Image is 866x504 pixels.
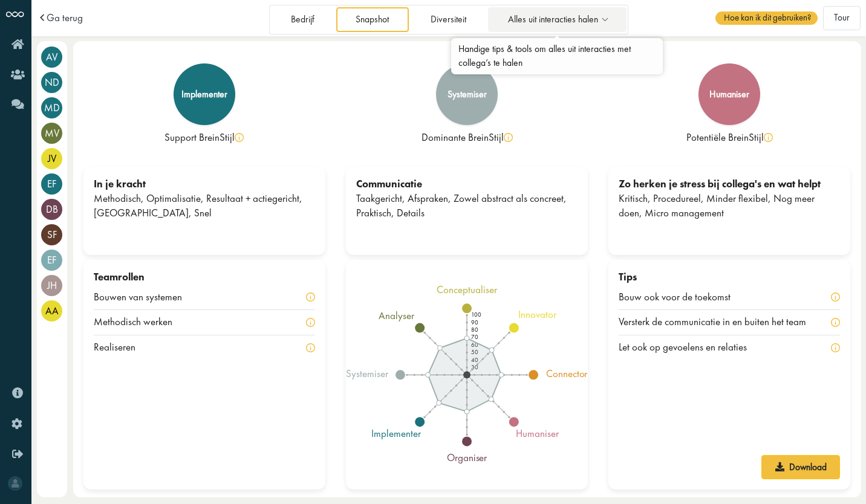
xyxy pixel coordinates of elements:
[619,290,746,305] div: Bouw ook voor de toekomst
[834,11,850,24] span: Tour
[471,333,478,341] text: 70
[831,343,840,352] img: info-yellow.svg
[608,131,850,145] div: Potentiële BreinStijl
[379,309,415,322] tspan: analyser
[764,133,773,142] img: info-yellow.svg
[508,15,598,25] span: Alles uit interacties halen
[94,192,315,221] div: Methodisch, Optimalisatie, Resultaat + actiegericht, [GEOGRAPHIC_DATA], Snel
[724,11,812,23] span: Hoe kan ik dit gebruiken?
[94,177,315,192] div: In je kracht
[488,7,627,32] a: Alles uit interacties halen
[761,455,840,479] a: Download
[411,7,486,32] a: Diversiteit
[546,367,588,380] tspan: connector
[41,250,62,271] span: EF
[619,340,763,355] div: Let ook op gevoelens en relaties
[471,326,478,334] text: 80
[94,315,188,329] div: Methodisch werken
[47,13,83,23] a: Ga terug
[518,308,557,321] tspan: innovator
[94,290,198,305] div: Bouwen van systemen
[41,300,62,321] span: AA
[709,89,749,99] div: humaniser
[41,224,62,245] span: SF
[831,292,840,302] img: info-yellow.svg
[306,318,315,327] img: info-yellow.svg
[41,148,62,169] span: Jv
[619,192,840,221] div: Kritisch, Procedureel, Minder flexibel, Nog meer doen, Micro management
[83,131,325,145] div: Support BreinStijl
[41,72,62,93] span: Nd
[447,451,488,464] tspan: organiser
[41,97,62,118] span: Md
[94,270,315,285] div: Teamrollen
[619,177,840,192] div: Zo herken je stress bij collega's en wat helpt
[504,133,513,142] img: info-yellow.svg
[336,7,409,32] a: Snapshot
[823,6,861,30] button: Tour
[448,89,487,99] div: systemiser
[41,47,62,68] span: Av
[516,426,559,439] tspan: humaniser
[356,192,578,221] div: Taakgericht, Afspraken, Zowel abstract als concreet, Praktisch, Details
[471,341,478,349] text: 60
[41,275,62,296] span: JH
[346,367,389,380] tspan: systemiser
[619,270,840,285] div: Tips
[356,177,578,192] div: Communicatie
[437,283,498,296] tspan: conceptualiser
[831,318,840,327] img: info-yellow.svg
[306,343,315,352] img: info-yellow.svg
[235,133,244,142] img: info-yellow.svg
[271,7,334,32] a: Bedrijf
[94,340,151,355] div: Realiseren
[41,199,62,220] span: DB
[306,292,315,302] img: info-yellow.svg
[41,173,62,195] span: EF
[181,89,227,99] div: implementer
[471,311,481,318] text: 100
[371,426,422,439] tspan: implementer
[471,318,478,326] text: 90
[41,123,62,144] span: Mv
[619,315,822,329] div: Versterk de communicatie in en buiten het team
[346,131,588,145] div: Dominante BreinStijl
